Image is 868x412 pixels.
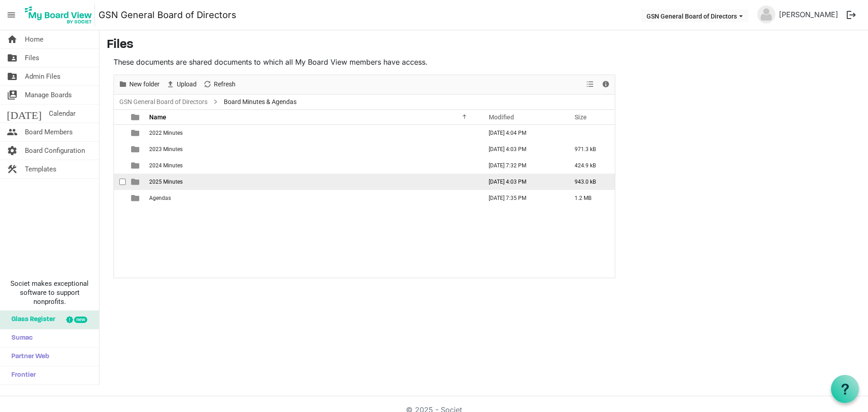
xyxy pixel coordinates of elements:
span: Frontier [7,366,36,384]
span: people [7,123,18,141]
span: Admin Files [25,67,61,85]
span: Templates [25,160,57,178]
span: Home [25,30,43,48]
span: Partner Web [7,348,49,366]
span: folder_shared [7,67,18,85]
span: construction [7,160,18,178]
span: switch_account [7,86,18,104]
span: Calendar [49,104,75,123]
span: home [7,30,18,48]
span: Sumac [7,329,33,347]
span: Board Members [25,123,73,141]
span: Manage Boards [25,86,72,104]
span: Glass Register [7,311,55,329]
span: folder_shared [7,49,18,67]
span: Societ makes exceptional software to support nonprofits. [4,279,95,306]
span: [DATE] [7,104,42,123]
span: Files [25,49,39,67]
span: Board Configuration [25,142,85,160]
span: settings [7,142,18,160]
div: new [74,317,87,323]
